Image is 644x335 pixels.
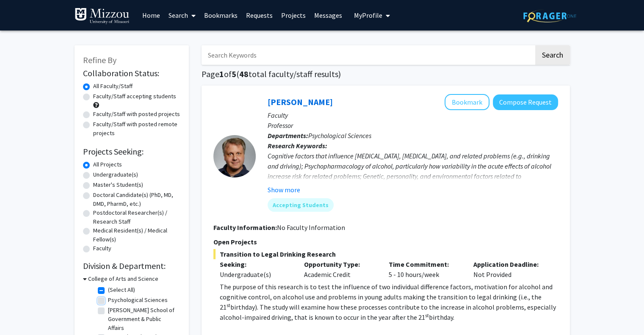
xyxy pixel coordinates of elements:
a: Bookmarks [200,0,242,30]
button: Search [535,45,570,65]
div: Undergraduate(s) [220,269,292,280]
a: Messages [310,0,346,30]
a: Requests [242,0,277,30]
p: Opportunity Type: [304,259,376,269]
iframe: Chat [6,297,36,329]
label: Medical Resident(s) / Medical Fellow(s) [93,226,180,244]
b: Research Keywords: [268,141,327,150]
label: Faculty/Staff accepting students [93,92,176,101]
span: 1 [219,69,224,79]
h1: Page of ( total faculty/staff results) [202,69,570,79]
span: Transition to Legal Drinking Research [213,249,558,259]
span: 5 [232,69,236,79]
div: 5 - 10 hours/week [382,259,467,280]
span: 48 [239,69,249,79]
h2: Collaboration Status: [83,68,180,78]
span: Refine By [83,55,116,65]
h3: College of Arts and Science [88,274,158,283]
a: Home [138,0,164,30]
a: [PERSON_NAME] [268,97,333,107]
p: Time Commitment: [389,259,461,269]
label: Master's Student(s) [93,180,143,189]
h2: Projects Seeking: [83,147,180,157]
a: Search [164,0,200,30]
label: Faculty/Staff with posted remote projects [93,120,180,138]
span: The purpose of this research is to test the influence of two individual difference factors, motiv... [220,282,553,311]
sup: st [227,302,230,308]
a: Projects [277,0,310,30]
p: Seeking: [220,259,292,269]
span: No Faculty Information [277,223,345,232]
label: Postdoctoral Researcher(s) / Research Staff [93,208,180,226]
p: Application Deadline: [473,259,545,269]
img: University of Missouri Logo [75,8,130,25]
label: [PERSON_NAME] School of Government & Public Affairs [108,306,178,332]
button: Add Denis McCarthy to Bookmarks [445,94,489,110]
span: birthday. [429,313,454,321]
span: My Profile [354,11,382,19]
p: Faculty [268,110,558,120]
p: Professor [268,120,558,130]
p: Open Projects [213,237,558,247]
label: All Projects [93,160,122,169]
b: Departments: [268,131,308,140]
label: (Select All) [108,285,135,294]
span: birthday). The study will examine how these processes contribute to the increase in alcohol probl... [220,303,556,321]
input: Search Keywords [202,45,534,65]
span: Psychological Sciences [308,131,371,140]
div: Cognitive factors that influence [MEDICAL_DATA], [MEDICAL_DATA], and related problems (e.g., drin... [268,151,558,191]
label: Faculty [93,244,111,253]
sup: st [425,312,429,318]
label: Faculty/Staff with posted projects [93,110,180,119]
label: Psychological Sciences [108,296,168,305]
h2: Division & Department: [83,261,180,271]
div: Not Provided [467,259,552,280]
label: Undergraduate(s) [93,170,138,179]
div: Academic Credit [298,259,382,280]
button: Show more [268,185,300,195]
label: Doctoral Candidate(s) (PhD, MD, DMD, PharmD, etc.) [93,191,180,208]
label: All Faculty/Staff [93,82,133,91]
img: ForagerOne Logo [523,9,576,22]
mat-chip: Accepting Students [268,198,334,212]
b: Faculty Information: [213,223,277,232]
button: Compose Request to Denis McCarthy [493,94,558,110]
